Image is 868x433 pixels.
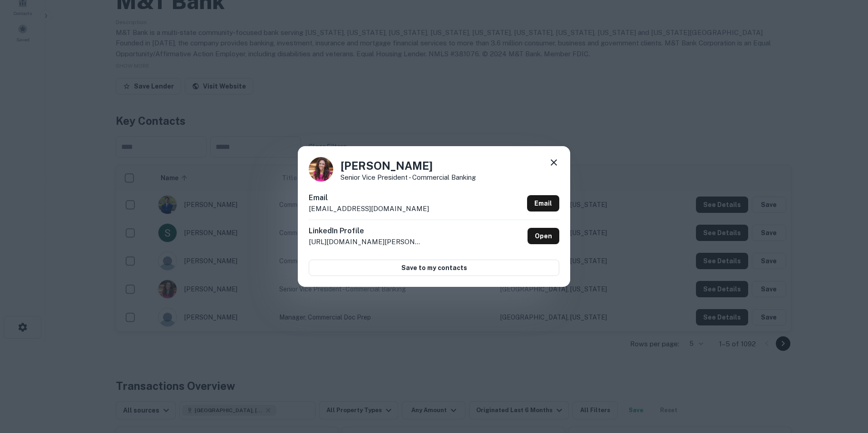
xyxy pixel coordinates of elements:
a: Open [528,228,559,244]
h4: [PERSON_NAME] [340,157,476,174]
h6: LinkedIn Profile [309,226,422,236]
h6: Email [309,192,429,203]
p: Senior Vice President - Commercial Banking [340,174,476,181]
p: [EMAIL_ADDRESS][DOMAIN_NAME] [309,203,429,214]
img: 1712714811260 [309,157,333,182]
p: [URL][DOMAIN_NAME][PERSON_NAME] [309,236,422,247]
a: Email [527,195,559,212]
button: Save to my contacts [309,260,559,276]
iframe: Chat Widget [823,360,868,404]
